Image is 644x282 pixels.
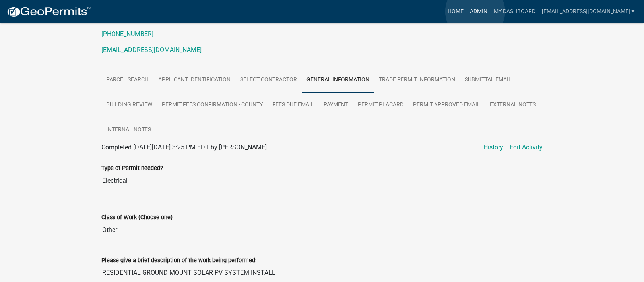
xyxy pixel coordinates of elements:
[235,68,302,93] a: Select Contractor
[408,93,485,118] a: Permit Approved Email
[444,4,466,19] a: Home
[460,68,516,93] a: Submittal Email
[157,93,268,118] a: Permit Fees Confirmation - County
[153,68,235,93] a: Applicant Identification
[101,143,267,151] span: Completed [DATE][DATE] 3:25 PM EDT by [PERSON_NAME]
[101,118,156,143] a: Internal Notes
[538,4,638,19] a: [EMAIL_ADDRESS][DOMAIN_NAME]
[101,30,153,38] a: [PHONE_NUMBER]
[374,68,460,93] a: Trade Permit Information
[483,143,503,152] a: History
[510,143,543,152] a: Edit Activity
[319,93,353,118] a: Payment
[101,46,202,54] a: [EMAIL_ADDRESS][DOMAIN_NAME]
[101,68,153,93] a: Parcel search
[101,215,173,220] label: Class of Work (Choose one)
[268,93,319,118] a: Fees Due Email
[302,68,374,93] a: General Information
[101,258,256,263] label: Please give a brief description of the work being performed:
[466,4,490,19] a: Admin
[353,93,408,118] a: Permit Placard
[101,93,157,118] a: Building Review
[485,93,541,118] a: External Notes
[490,4,538,19] a: My Dashboard
[101,166,163,171] label: Type of Permit needed?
